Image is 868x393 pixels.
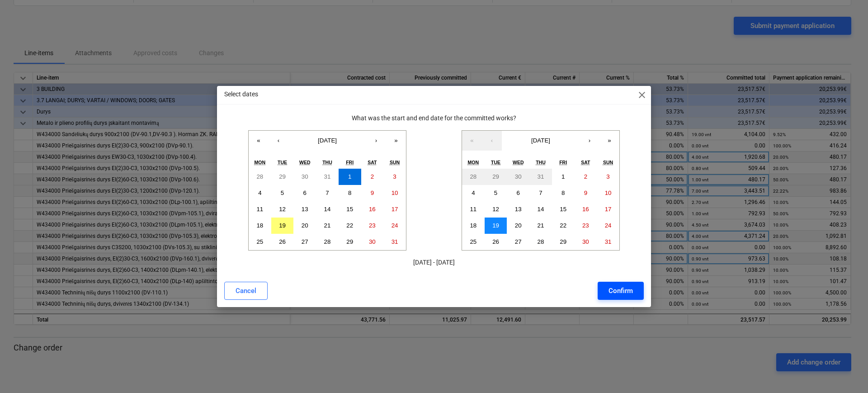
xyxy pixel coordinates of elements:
abbr: August 23, 2025 [369,222,376,229]
button: August 10, 2025 [383,185,406,201]
button: August 13, 2025 [507,201,529,218]
abbr: August 18, 2025 [470,222,476,229]
abbr: August 9, 2025 [584,189,587,196]
button: Confirm [598,282,644,300]
button: July 28, 2025 [249,169,271,185]
abbr: August 27, 2025 [515,238,522,245]
button: July 29, 2025 [485,169,507,185]
button: August 18, 2025 [462,218,485,234]
button: August 9, 2025 [361,185,384,201]
abbr: August 18, 2025 [256,222,263,229]
abbr: August 17, 2025 [605,206,612,213]
button: August 20, 2025 [507,218,529,234]
button: August 25, 2025 [462,234,485,250]
abbr: August 10, 2025 [605,189,612,196]
abbr: Saturday [368,160,377,165]
button: › [366,131,386,151]
button: August 26, 2025 [485,234,507,250]
button: August 5, 2025 [485,185,507,201]
abbr: July 28, 2025 [470,173,476,180]
abbr: August 15, 2025 [560,206,566,213]
abbr: August 11, 2025 [256,206,263,213]
abbr: Saturday [581,160,590,165]
abbr: August 14, 2025 [324,206,331,213]
abbr: August 9, 2025 [371,189,374,196]
abbr: August 12, 2025 [279,206,286,213]
abbr: Thursday [322,160,332,165]
abbr: August 30, 2025 [582,238,589,245]
abbr: Sunday [390,160,400,165]
abbr: August 23, 2025 [582,222,589,229]
button: August 15, 2025 [552,201,575,218]
button: August 23, 2025 [361,218,384,234]
abbr: Friday [559,160,567,165]
abbr: August 4, 2025 [258,189,261,196]
button: August 27, 2025 [507,234,529,250]
button: August 22, 2025 [339,218,361,234]
button: August 14, 2025 [316,201,339,218]
abbr: August 1, 2025 [561,173,565,180]
abbr: Tuesday [278,160,287,165]
abbr: August 29, 2025 [560,238,566,245]
button: August 1, 2025 [552,169,575,185]
button: August 22, 2025 [552,218,575,234]
abbr: August 24, 2025 [605,222,612,229]
abbr: August 15, 2025 [346,206,353,213]
p: What was the start and end date for the committed works? [224,114,644,123]
abbr: August 13, 2025 [515,206,522,213]
button: August 20, 2025 [293,218,316,234]
button: August 3, 2025 [383,169,406,185]
abbr: August 8, 2025 [561,189,565,196]
abbr: August 7, 2025 [325,189,329,196]
abbr: August 6, 2025 [517,189,520,196]
button: August 1, 2025 [339,169,361,185]
abbr: August 14, 2025 [538,206,544,213]
abbr: August 27, 2025 [302,238,308,245]
span: [DATE] [318,137,337,144]
abbr: July 31, 2025 [324,173,331,180]
button: August 28, 2025 [529,234,552,250]
button: August 16, 2025 [575,201,597,218]
abbr: Wednesday [299,160,311,165]
button: « [462,131,482,151]
abbr: August 5, 2025 [494,189,497,196]
button: » [386,131,406,151]
abbr: July 31, 2025 [538,173,544,180]
abbr: July 28, 2025 [256,173,263,180]
abbr: Tuesday [491,160,500,165]
button: August 8, 2025 [552,185,575,201]
abbr: August 16, 2025 [369,206,376,213]
abbr: August 31, 2025 [605,238,612,245]
abbr: August 6, 2025 [303,189,307,196]
button: July 31, 2025 [529,169,552,185]
abbr: August 20, 2025 [302,222,308,229]
button: August 13, 2025 [293,201,316,218]
abbr: August 31, 2025 [392,238,398,245]
abbr: August 1, 2025 [348,173,351,180]
button: August 3, 2025 [597,169,619,185]
button: August 16, 2025 [361,201,384,218]
button: July 28, 2025 [462,169,485,185]
abbr: July 30, 2025 [302,173,308,180]
abbr: July 29, 2025 [279,173,286,180]
button: August 4, 2025 [249,185,271,201]
abbr: August 2, 2025 [584,173,587,180]
abbr: August 29, 2025 [346,238,353,245]
button: August 8, 2025 [339,185,361,201]
button: [DATE] [502,131,580,151]
button: August 18, 2025 [249,218,271,234]
button: July 31, 2025 [316,169,339,185]
abbr: August 21, 2025 [324,222,331,229]
button: › [580,131,599,151]
abbr: August 26, 2025 [492,238,499,245]
button: August 24, 2025 [383,218,406,234]
button: August 11, 2025 [249,201,271,218]
button: August 19, 2025 [485,218,507,234]
button: August 4, 2025 [462,185,485,201]
abbr: August 10, 2025 [392,189,398,196]
button: August 21, 2025 [529,218,552,234]
abbr: August 28, 2025 [324,238,331,245]
button: August 24, 2025 [597,218,619,234]
abbr: July 30, 2025 [515,173,522,180]
button: » [599,131,619,151]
